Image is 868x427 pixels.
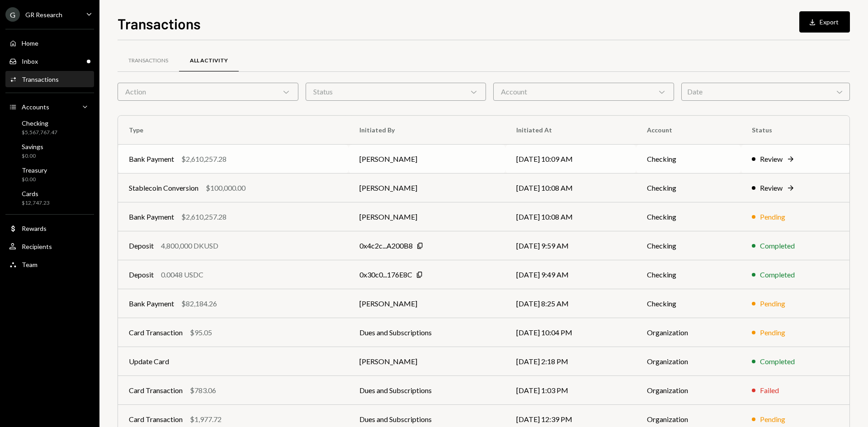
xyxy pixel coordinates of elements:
[129,240,154,251] div: Deposit
[636,145,741,174] td: Checking
[5,164,94,185] a: Treasury$0.00
[505,347,636,376] td: [DATE] 2:18 PM
[129,154,174,164] div: Bank Payment
[129,183,198,193] div: Stablecoin Conversion
[306,83,486,101] div: Status
[760,240,795,251] div: Completed
[493,83,674,101] div: Account
[505,116,636,145] th: Initiated At
[118,49,179,72] a: Transactions
[118,83,298,101] div: Action
[25,11,62,19] div: GR Research
[636,260,741,289] td: Checking
[118,347,349,376] td: Update Card
[5,140,94,162] a: Savings$0.00
[22,261,38,268] div: Team
[505,318,636,347] td: [DATE] 10:04 PM
[22,103,49,111] div: Accounts
[505,202,636,231] td: [DATE] 10:08 AM
[5,99,94,115] a: Accounts
[5,238,94,254] a: Recipients
[741,116,849,145] th: Status
[681,83,850,101] div: Date
[129,269,154,280] div: Deposit
[760,327,785,338] div: Pending
[179,49,239,72] a: All Activity
[22,75,59,83] div: Transactions
[760,385,779,396] div: Failed
[181,298,217,309] div: $82,184.26
[22,119,57,127] div: Checking
[799,11,850,33] button: Export
[190,385,216,396] div: $783.06
[636,202,741,231] td: Checking
[636,347,741,376] td: Organization
[349,289,505,318] td: [PERSON_NAME]
[760,298,785,309] div: Pending
[349,202,505,231] td: [PERSON_NAME]
[206,183,245,193] div: $100,000.00
[349,174,505,202] td: [PERSON_NAME]
[636,376,741,405] td: Organization
[129,298,174,309] div: Bank Payment
[760,356,795,367] div: Completed
[359,269,412,280] div: 0x30c0...176E8C
[636,318,741,347] td: Organization
[129,327,183,338] div: Card Transaction
[5,53,94,69] a: Inbox
[349,347,505,376] td: [PERSON_NAME]
[5,7,20,22] div: G
[505,174,636,202] td: [DATE] 10:08 AM
[129,385,183,396] div: Card Transaction
[181,211,226,222] div: $2,610,257.28
[118,116,349,145] th: Type
[5,256,94,272] a: Team
[190,327,212,338] div: $95.05
[22,225,47,232] div: Rewards
[5,35,94,51] a: Home
[505,289,636,318] td: [DATE] 8:25 AM
[22,143,43,150] div: Savings
[760,183,783,193] div: Review
[349,376,505,405] td: Dues and Subscriptions
[22,166,47,174] div: Treasury
[22,39,38,47] div: Home
[5,187,94,209] a: Cards$12,747.23
[129,211,174,222] div: Bank Payment
[22,129,57,136] div: $5,567,767.47
[349,145,505,174] td: [PERSON_NAME]
[636,289,741,318] td: Checking
[505,376,636,405] td: [DATE] 1:03 PM
[22,57,38,65] div: Inbox
[118,14,201,33] h1: Transactions
[359,240,413,251] div: 0x4c2c...A200B8
[636,174,741,202] td: Checking
[181,154,226,164] div: $2,610,257.28
[760,154,783,164] div: Review
[22,199,50,207] div: $12,747.23
[349,318,505,347] td: Dues and Subscriptions
[128,57,168,65] div: Transactions
[190,57,228,65] div: All Activity
[636,116,741,145] th: Account
[5,220,94,236] a: Rewards
[505,260,636,289] td: [DATE] 9:49 AM
[760,414,785,425] div: Pending
[5,117,94,138] a: Checking$5,567,767.47
[760,211,785,222] div: Pending
[22,176,47,183] div: $0.00
[190,414,222,425] div: $1,977.72
[22,152,43,160] div: $0.00
[760,269,795,280] div: Completed
[161,240,218,251] div: 4,800,000 DKUSD
[349,116,505,145] th: Initiated By
[636,231,741,260] td: Checking
[22,190,50,197] div: Cards
[22,243,52,250] div: Recipients
[505,231,636,260] td: [DATE] 9:59 AM
[505,145,636,174] td: [DATE] 10:09 AM
[161,269,203,280] div: 0.0048 USDC
[129,414,183,425] div: Card Transaction
[5,71,94,87] a: Transactions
